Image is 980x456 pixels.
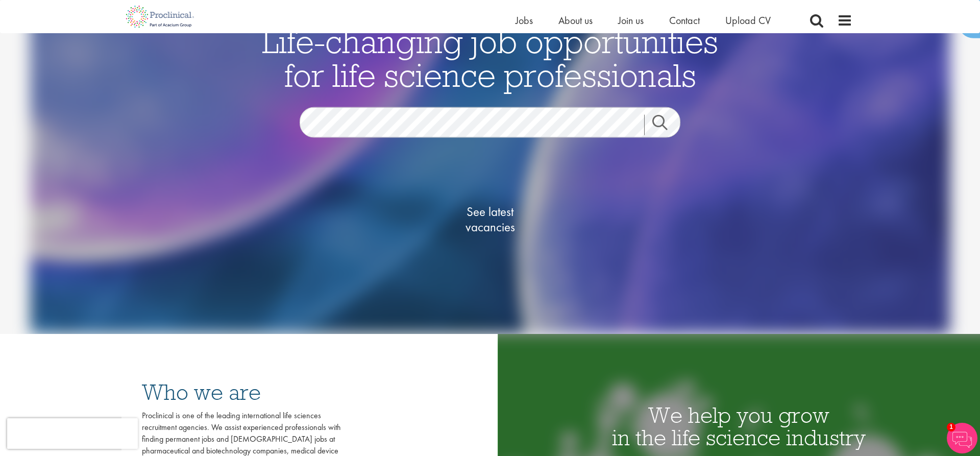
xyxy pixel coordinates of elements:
[947,423,977,453] img: Chatbot
[669,14,700,27] a: Contact
[7,418,138,449] iframe: reCAPTCHA
[618,14,644,27] a: Join us
[947,423,955,431] span: 1
[262,21,718,95] span: Life-changing job opportunities for life science professionals
[142,381,341,403] h3: Who we are
[516,14,533,27] a: Jobs
[439,204,541,235] span: See latest vacancies
[644,115,688,135] a: Job search submit button
[439,163,541,276] a: See latestvacancies
[558,14,593,27] a: About us
[498,404,980,449] h1: We help you grow in the life science industry
[725,14,771,27] a: Upload CV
